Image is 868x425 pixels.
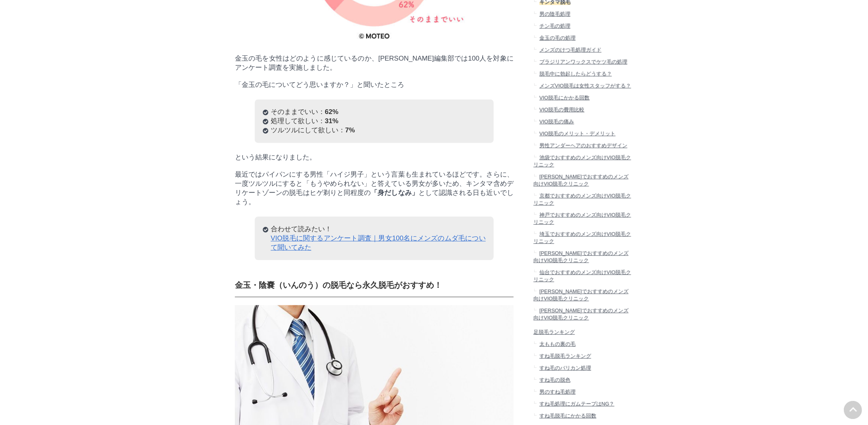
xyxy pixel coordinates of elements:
span: 脱毛中に勃起したらどうする？ [540,71,612,77]
li: ツルツルにして欲しい： [263,126,486,135]
span: 京都でおすすめのメンズ向けVIO脱毛クリニック [534,193,631,206]
span: メンズVIO脱毛は女性スタッフがする？ [540,83,631,89]
a: 足脱毛ランキング [534,324,633,339]
span: VIO脱毛のメリット・デメリット [540,131,616,137]
p: という結果になりました。 [235,153,514,162]
a: 男性アンダーヘアのおすすめデザイン [534,140,633,152]
span: 仙台でおすすめのメンズ向けVIO脱毛クリニック [534,270,631,283]
strong: 62% [325,108,338,116]
a: すね毛脱毛にかかる回数 [534,410,633,422]
a: 仙台でおすすめのメンズ向けVIO脱毛クリニック [534,267,633,286]
a: 埼玉でおすすめのメンズ向けVIO脱毛クリニック [534,228,633,248]
span: 埼玉でおすすめのメンズ向けVIO脱毛クリニック [534,231,631,244]
a: 金玉の毛の処理 [534,32,633,44]
a: 神戸でおすすめのメンズ向けVIO脱毛クリニック [534,209,633,228]
strong: 金玉・陰嚢（いんのう）の脱毛なら永久脱毛がおすすめ！ [235,281,442,290]
a: VIO脱毛に関するアンケート調査｜男女100名にメンズのムダ毛について聞いてみた (新しいタブで開く) [271,235,486,252]
a: すね毛のバリカン処理 [534,362,633,374]
li: 処理して欲しい： [263,117,486,126]
a: [PERSON_NAME]でおすすめのメンズ向けVIO脱毛クリニック [534,171,633,190]
a: 池袋でおすすめのメンズ向けVIO脱毛クリニック [534,152,633,171]
a: 脱毛中に勃起したらどうする？ [534,68,633,80]
span: すね毛の脱色 [540,377,571,383]
span: すね毛のバリカン処理 [540,365,591,371]
span: [PERSON_NAME]でおすすめのメンズ向けVIO脱毛クリニック [534,289,629,302]
a: メンズVIO脱毛は女性スタッフがする？ [534,80,633,92]
span: 神戸でおすすめのメンズ向けVIO脱毛クリニック [534,212,631,225]
strong: 「身だしなみ」 [371,189,419,197]
a: 京都でおすすめのメンズ向けVIO脱毛クリニック [534,190,633,209]
a: [PERSON_NAME]でおすすめのメンズ向けVIO脱毛クリニック [534,286,633,305]
span: ブラジリアンワックスでケツ毛の処理 [540,59,628,65]
a: VIO脱毛にかかる回数 [534,92,633,104]
span: [PERSON_NAME]でおすすめのメンズ向けVIO脱毛クリニック [534,250,629,264]
span: [PERSON_NAME]でおすすめのメンズ向けVIO脱毛クリニック [534,174,629,187]
a: 男のすね毛処理 [534,386,633,398]
a: すね毛脱毛ランキング [534,350,633,362]
span: VIO脱毛の費用比較 [540,107,585,113]
span: チン毛の処理 [540,23,571,29]
span: すね毛脱毛にかかる回数 [540,413,596,419]
a: ブラジリアンワックスでケツ毛の処理 [534,56,633,68]
a: 太ももの裏の毛 [534,338,633,350]
a: VIO脱毛の費用比較 [534,104,633,116]
strong: 31% [325,118,338,125]
a: [PERSON_NAME]でおすすめのメンズ向けVIO脱毛クリニック [534,305,633,324]
p: 金玉の毛を女性はどのように感じているのか、[PERSON_NAME]編集部では100人を対象にアンケート調査を実施しました。 [235,54,514,73]
a: VIO脱毛の痛み [534,116,633,128]
span: すね毛処理にガムテープはNG？ [540,401,615,407]
span: 足脱毛ランキング [534,329,575,335]
p: 最近ではパイパンにする男性「ハイジ男子」という言葉も生まれているほどです。さらに、一度ツルツルにすると「もうやめられない」と答えている男女が多いため、キンタマ含めデリケートゾーンの脱毛はヒゲ剃り... [235,170,514,207]
span: 男のすね毛処理 [540,389,576,395]
span: すね毛脱毛ランキング [540,353,591,359]
a: 男の陰毛処理 [534,8,633,20]
span: VIO脱毛にかかる回数 [540,95,590,101]
span: 太ももの裏の毛 [540,341,576,347]
li: そのままでいい： [263,108,486,117]
a: すね毛処理にガムテープはNG？ [534,398,633,410]
span: [PERSON_NAME]でおすすめのメンズ向けVIO脱毛クリニック [534,308,629,321]
a: メンズのけつ毛処理ガイド [534,44,633,56]
span: VIO脱毛の痛み [540,119,574,125]
span: 金玉の毛の処理 [540,35,576,41]
a: VIO脱毛のメリット・デメリット [534,128,633,140]
a: チン毛の処理 [534,20,633,32]
span: メンズのけつ毛処理ガイド [540,47,602,53]
p: 「金玉の毛についてどう思いますか？」と聞いたところ [235,81,514,90]
span: 男の陰毛処理 [540,11,571,17]
strong: 7% [345,127,355,134]
li: 合わせて読みたい！ [263,225,486,252]
img: PAGE UP [844,401,862,419]
a: [PERSON_NAME]でおすすめのメンズ向けVIO脱毛クリニック [534,248,633,267]
span: 池袋でおすすめのメンズ向けVIO脱毛クリニック [534,155,631,168]
a: すね毛の脱色 [534,374,633,386]
span: 男性アンダーヘアのおすすめデザイン [540,143,628,149]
